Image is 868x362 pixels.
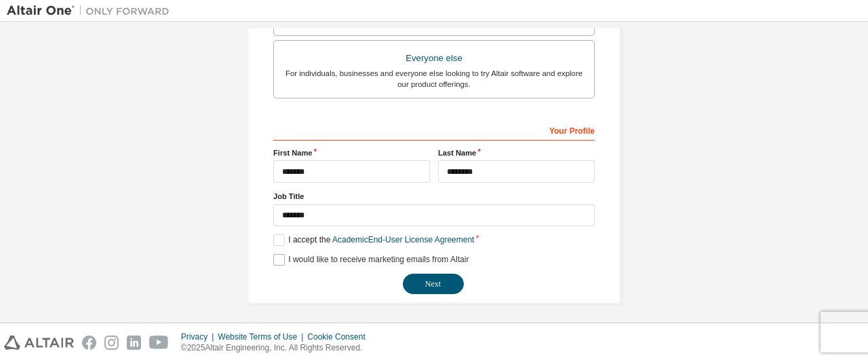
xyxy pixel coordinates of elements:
[332,235,474,245] a: Academic End-User License Agreement
[4,336,74,350] img: altair_logo.svg
[403,274,464,294] button: Next
[82,336,96,350] img: facebook.svg
[273,119,595,141] div: Your Profile
[282,68,586,90] div: For individuals, businesses and everyone else looking to try Altair software and explore our prod...
[218,331,307,342] div: Website Terms of Use
[181,331,218,342] div: Privacy
[7,4,176,18] img: Altair One
[273,254,469,266] label: I would like to receive marketing emails from Altair
[438,147,595,158] label: Last Name
[307,331,373,342] div: Cookie Consent
[149,336,169,350] img: youtube.svg
[282,49,586,68] div: Everyone else
[127,336,141,350] img: linkedin.svg
[273,147,430,158] label: First Name
[104,336,119,350] img: instagram.svg
[273,234,474,246] label: I accept the
[181,342,374,354] p: © 2025 Altair Engineering, Inc. All Rights Reserved.
[273,191,595,202] label: Job Title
